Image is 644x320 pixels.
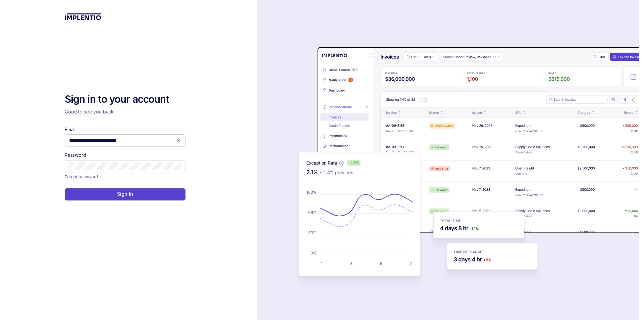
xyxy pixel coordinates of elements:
[65,108,185,115] p: Good to see you back!
[65,174,98,180] a: Link Forgot password
[65,93,185,106] h2: Sign in to your account
[65,13,101,20] img: logo
[65,152,86,158] label: Password
[65,174,98,180] p: Forgot password
[65,188,185,200] button: Sign In
[117,191,133,197] p: Sign In
[65,126,75,133] label: Email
